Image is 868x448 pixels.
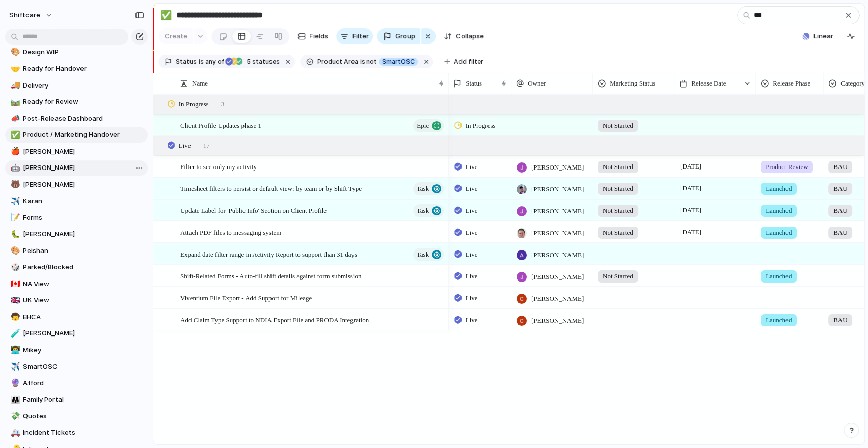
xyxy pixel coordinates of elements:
[204,57,224,66] span: any of
[23,262,144,272] span: Parked/Blocked
[766,206,792,216] span: Launched
[5,160,148,176] a: 🤖[PERSON_NAME]
[5,177,148,192] a: 🐻[PERSON_NAME]
[11,146,18,157] div: 🍎
[11,212,18,223] div: 📝
[180,314,369,325] span: Add Claim Type Support to NDIA Export File and PRODA Integration
[417,247,429,262] span: Task
[417,204,429,218] span: Task
[11,377,18,389] div: 🔮
[603,121,633,131] span: Not Started
[395,31,415,41] span: Group
[438,54,490,69] button: Add filter
[5,111,148,126] a: 📣Post-Release Dashboard
[5,293,148,308] div: 🇬🇧UK View
[773,78,810,89] span: Release Phase
[691,78,726,89] span: Release Date
[180,182,362,194] span: Timesheet filters to persist or default view: by team or by Shift Type
[180,119,261,131] span: Client Profile Updates phase 1
[833,206,847,216] span: BAU
[11,295,18,306] div: 🇬🇧
[179,141,191,151] span: Live
[766,228,792,238] span: Launched
[9,295,19,305] button: 🇬🇧
[23,229,144,239] span: [PERSON_NAME]
[365,57,376,66] span: not
[5,392,148,407] a: 👪Family Portal
[9,229,19,239] button: 🐛
[5,359,148,374] a: ✈️SmartOSC
[456,31,484,41] span: Collapse
[243,57,280,66] span: statuses
[5,45,148,60] a: 🎨Design WIP
[603,271,633,282] span: Not Started
[5,94,148,109] div: 🛤️Ready for Review
[11,79,18,91] div: 🚚
[9,378,19,388] button: 🔮
[531,294,584,304] span: [PERSON_NAME]
[23,378,144,388] span: Afford
[833,228,847,238] span: BAU
[798,29,837,44] button: Linear
[9,246,19,256] button: 🎨
[766,315,792,325] span: Launched
[221,99,225,109] span: 3
[9,345,19,355] button: 👨‍💻
[454,57,483,66] span: Add filter
[358,56,378,67] button: isnot
[9,428,19,438] button: 🚑
[5,144,148,159] a: 🍎[PERSON_NAME]
[766,271,792,282] span: Launched
[9,312,19,322] button: 🧒
[23,180,144,190] span: [PERSON_NAME]
[5,260,148,275] a: 🎲Parked/Blocked
[23,163,144,173] span: [PERSON_NAME]
[5,425,148,440] div: 🚑Incident Tickets
[23,80,144,91] span: Delivery
[531,228,584,238] span: [PERSON_NAME]
[11,129,18,141] div: ✅
[9,97,19,107] button: 🛤️
[531,250,584,260] span: [PERSON_NAME]
[11,311,18,323] div: 🧒
[5,276,148,292] div: 🇨🇦NA View
[9,328,19,339] button: 🧪
[603,184,633,194] span: Not Started
[9,114,19,124] button: 📣
[11,427,18,439] div: 🚑
[466,78,482,89] span: Status
[23,147,144,157] span: [PERSON_NAME]
[11,328,18,340] div: 🧪
[531,316,584,326] span: [PERSON_NAME]
[11,46,18,58] div: 🎨
[5,326,148,341] div: 🧪[PERSON_NAME]
[5,127,148,143] a: ✅Product / Marketing Handover
[9,196,19,206] button: ✈️
[23,395,144,405] span: Family Portal
[466,249,478,260] span: Live
[5,61,148,76] a: 🤝Ready for Handover
[5,210,148,226] a: 📝Forms
[9,180,19,190] button: 🐻
[466,271,478,282] span: Live
[677,204,704,216] span: [DATE]
[23,97,144,107] span: Ready for Review
[5,227,148,242] a: 🐛[PERSON_NAME]
[528,78,546,89] span: Owner
[603,162,633,172] span: Not Started
[23,328,144,339] span: [PERSON_NAME]
[466,228,478,238] span: Live
[23,196,144,206] span: Karan
[9,213,19,223] button: 📝
[840,78,865,89] span: Category
[5,343,148,358] a: 👨‍💻Mikey
[180,226,281,238] span: Attach PDF files to messaging system
[11,344,18,356] div: 👨‍💻
[603,228,633,238] span: Not Started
